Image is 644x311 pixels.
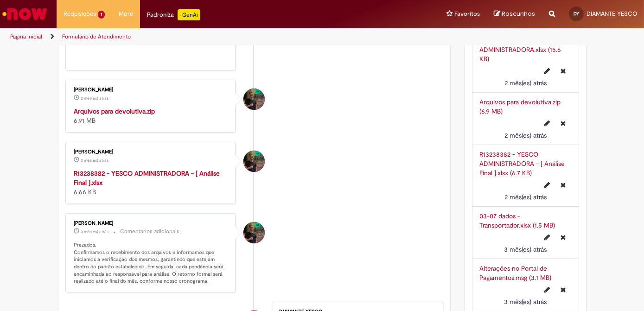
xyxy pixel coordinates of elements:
[504,298,547,306] span: 3 mês(es) atrás
[555,230,572,245] button: Excluir 03-07 dados - Transportador.xlsx
[555,63,572,78] button: Excluir R13238382 - YESCO ADMINISTRADORA.xlsx
[62,33,131,40] a: Formulário de Atendimento
[502,9,535,18] span: Rascunhos
[81,158,109,163] time: 31/07/2025 16:36:32
[178,9,200,20] p: +GenAi
[504,131,547,140] time: 31/07/2025 16:37:12
[587,10,637,18] span: DIAMANTE YESCO
[74,241,229,285] p: Prezados, Confirmamos o recebimento dos arquivos e informamos que iniciamos a verificação dos mes...
[555,282,572,297] button: Excluir Alterações no Portal de Pagamentos.msg
[74,87,229,93] div: [PERSON_NAME]
[504,193,547,201] span: 2 mês(es) atrás
[574,11,579,17] span: DY
[74,169,229,197] div: 6.66 KB
[494,10,535,19] a: Rascunhos
[479,150,565,177] a: R13238382 - YESCO ADMINISTRADORA - [ Análise Final ].xlsx (6.7 KB)
[121,228,180,235] small: Comentários adicionais
[539,282,556,297] button: Editar nome de arquivo Alterações no Portal de Pagamentos.msg
[243,151,265,172] div: Gabriel Henrique Marretto Helmeister
[1,5,49,23] img: ServiceNow
[479,264,551,282] a: Alterações no Portal de Pagamentos.msg (3.1 MB)
[539,116,556,131] button: Editar nome de arquivo Arquivos para devolutiva.zip
[64,9,96,19] span: Requisições
[539,230,556,245] button: Editar nome de arquivo 03-07 dados - Transportador.xlsx
[504,79,547,87] time: 01/08/2025 10:01:21
[81,229,109,235] span: 3 mês(es) atrás
[81,158,109,163] span: 2 mês(es) atrás
[74,169,220,187] a: R13238382 - YESCO ADMINISTRADORA - [ Análise Final ].xlsx
[119,9,133,19] span: More
[454,9,480,19] span: Favoritos
[74,149,229,155] div: [PERSON_NAME]
[504,245,547,254] time: 03/07/2025 11:42:02
[243,89,265,110] div: Gabriel Henrique Marretto Helmeister
[504,193,547,201] time: 31/07/2025 16:36:32
[7,28,422,45] ul: Trilhas de página
[555,178,572,192] button: Excluir R13238382 - YESCO ADMINISTRADORA - [ Análise Final ].xlsx
[81,95,109,101] span: 2 mês(es) atrás
[504,131,547,140] span: 2 mês(es) atrás
[243,222,265,243] div: Gabriel Henrique Marretto Helmeister
[539,63,556,78] button: Editar nome de arquivo R13238382 - YESCO ADMINISTRADORA.xlsx
[10,33,42,40] a: Página inicial
[504,298,547,306] time: 03/07/2025 11:12:22
[504,245,547,254] span: 3 mês(es) atrás
[504,79,547,87] span: 2 mês(es) atrás
[74,221,229,226] div: [PERSON_NAME]
[539,178,556,192] button: Editar nome de arquivo R13238382 - YESCO ADMINISTRADORA - [ Análise Final ].xlsx
[81,95,109,101] time: 31/07/2025 16:37:12
[479,36,561,63] a: R13238382 - YESCO ADMINISTRADORA.xlsx (15.6 KB)
[147,9,200,20] div: Padroniza
[479,98,561,115] a: Arquivos para devolutiva.zip (6.9 MB)
[555,116,572,131] button: Excluir Arquivos para devolutiva.zip
[81,229,109,235] time: 14/07/2025 22:35:49
[479,212,555,229] a: 03-07 dados - Transportador.xlsx (1.5 MB)
[74,107,155,115] a: Arquivos para devolutiva.zip
[98,11,105,19] span: 1
[74,107,229,125] div: 6.91 MB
